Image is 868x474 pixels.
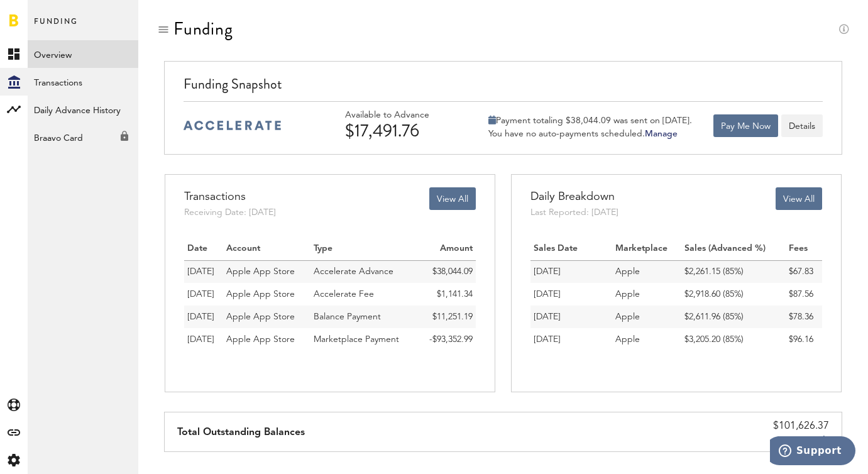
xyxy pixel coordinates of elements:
[173,19,233,39] div: Funding
[530,306,612,328] td: [DATE]
[345,121,464,141] div: $17,491.76
[184,260,223,283] td: 05.08.25
[429,335,473,344] span: -$93,352.99
[310,328,418,351] td: Marketplace Payment
[223,260,310,283] td: Apple App Store
[437,290,473,299] span: $1,141.34
[681,238,785,260] th: Sales (Advanced %)
[184,206,276,219] div: Receiving Date: [DATE]
[223,328,310,351] td: Apple App Store
[786,306,822,328] td: $78.36
[488,115,692,126] div: Payment totaling $38,044.09 was sent on [DATE].
[530,328,612,351] td: [DATE]
[773,419,829,434] div: $101,626.37
[184,74,823,101] div: Funding Snapshot
[681,306,785,328] td: $2,611.96 (85%)
[612,283,682,306] td: Apple
[34,14,78,40] span: Funding
[345,110,464,121] div: Available to Advance
[28,40,138,68] a: Overview
[28,96,138,123] a: Daily Advance History
[187,290,214,299] span: [DATE]
[177,412,305,451] div: Total Outstanding Balances
[681,283,785,306] td: $2,918.60 (85%)
[314,290,374,299] span: Accelerate Fee
[786,328,822,351] td: $96.16
[530,206,618,219] div: Last Reported: [DATE]
[770,436,855,468] iframe: Opens a widget where you can find more information
[530,187,618,206] div: Daily Breakdown
[429,187,476,210] button: View All
[310,260,418,283] td: Accelerate Advance
[184,187,276,206] div: Transactions
[713,114,778,137] button: Pay Me Now
[314,312,381,321] span: Balance Payment
[645,130,678,138] a: Manage
[776,187,822,210] button: View All
[184,283,223,306] td: 05.08.25
[612,260,682,283] td: Apple
[786,283,822,306] td: $87.56
[187,312,214,321] span: [DATE]
[418,283,476,306] td: $1,141.34
[223,306,310,328] td: Apple App Store
[310,283,418,306] td: Accelerate Fee
[488,128,692,140] div: You have no auto-payments scheduled.
[418,328,476,351] td: -$93,352.99
[226,290,295,299] span: Apple App Store
[777,436,829,444] span: View Details
[310,238,418,260] th: Type
[223,283,310,306] td: Apple App Store
[184,238,223,260] th: Date
[418,238,476,260] th: Amount
[418,260,476,283] td: $38,044.09
[530,283,612,306] td: [DATE]
[681,328,785,351] td: $3,205.20 (85%)
[681,260,785,283] td: $2,261.15 (85%)
[432,312,473,321] span: $11,251.19
[184,121,281,130] img: accelerate-medium-blue-logo.svg
[314,267,393,276] span: Accelerate Advance
[187,335,214,344] span: [DATE]
[187,267,214,276] span: [DATE]
[226,335,295,344] span: Apple App Store
[786,238,822,260] th: Fees
[28,68,138,96] a: Transactions
[612,306,682,328] td: Apple
[612,328,682,351] td: Apple
[314,335,399,344] span: Marketplace Payment
[223,238,310,260] th: Account
[612,238,682,260] th: Marketplace
[418,306,476,328] td: $11,251.19
[530,260,612,283] td: [DATE]
[28,123,138,146] div: Braavo Card
[184,306,223,328] td: 01.08.25
[310,306,418,328] td: Balance Payment
[432,267,473,276] span: $38,044.09
[184,328,223,351] td: 31.07.25
[226,312,295,321] span: Apple App Store
[781,114,823,137] button: Details
[530,238,612,260] th: Sales Date
[786,260,822,283] td: $67.83
[226,267,295,276] span: Apple App Store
